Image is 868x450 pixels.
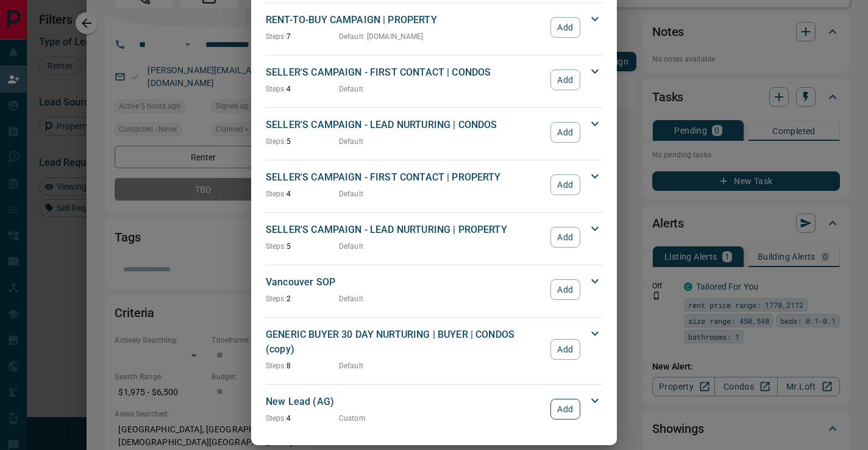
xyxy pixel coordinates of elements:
p: Default [339,360,363,371]
div: Vancouver SOPSteps:2DefaultAdd [266,273,602,307]
span: Steps: [266,362,286,370]
p: Default [339,293,363,304]
button: Add [550,399,580,420]
p: 8 [266,360,339,371]
p: SELLER'S CAMPAIGN - LEAD NURTURING | PROPERTY [266,223,544,237]
div: SELLER'S CAMPAIGN - FIRST CONTACT | PROPERTYSteps:4DefaultAdd [266,168,602,202]
span: Steps: [266,414,286,423]
p: 4 [266,413,339,424]
p: Default [339,241,363,252]
button: Add [550,279,580,300]
span: Steps: [266,242,286,251]
button: Add [550,122,580,143]
span: Steps: [266,85,286,93]
p: Default : [DOMAIN_NAME] [339,31,424,42]
p: 4 [266,84,339,95]
div: SELLER'S CAMPAIGN - FIRST CONTACT | CONDOSSteps:4DefaultAdd [266,63,602,97]
button: Add [550,339,580,360]
p: New Lead (AG) [266,395,544,409]
span: Steps: [266,295,286,303]
p: Custom [339,413,366,424]
p: 7 [266,31,339,42]
p: RENT-TO-BUY CAMPAIGN | PROPERTY [266,13,544,27]
p: 4 [266,188,339,199]
span: Steps: [266,190,286,198]
div: RENT-TO-BUY CAMPAIGN | PROPERTYSteps:7Default: [DOMAIN_NAME]Add [266,10,602,45]
p: SELLER'S CAMPAIGN - FIRST CONTACT | PROPERTY [266,170,544,185]
p: SELLER'S CAMPAIGN - LEAD NURTURING | CONDOS [266,118,544,132]
p: SELLER'S CAMPAIGN - FIRST CONTACT | CONDOS [266,65,544,80]
p: Default [339,84,363,95]
p: 5 [266,241,339,252]
p: Default [339,188,363,199]
div: SELLER'S CAMPAIGN - LEAD NURTURING | PROPERTYSteps:5DefaultAdd [266,220,602,254]
div: New Lead (AG)Steps:4CustomAdd [266,392,602,426]
button: Add [550,227,580,248]
button: Add [550,70,580,90]
p: GENERIC BUYER 30 DAY NURTURING | BUYER | CONDOS (copy) [266,327,544,357]
div: GENERIC BUYER 30 DAY NURTURING | BUYER | CONDOS (copy)Steps:8DefaultAdd [266,325,602,374]
p: 5 [266,136,339,147]
span: Steps: [266,32,286,41]
span: Steps: [266,137,286,146]
p: 2 [266,293,339,304]
button: Add [550,17,580,38]
div: SELLER'S CAMPAIGN - LEAD NURTURING | CONDOSSteps:5DefaultAdd [266,115,602,149]
p: Vancouver SOP [266,275,544,290]
button: Add [550,174,580,195]
p: Default [339,136,363,147]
